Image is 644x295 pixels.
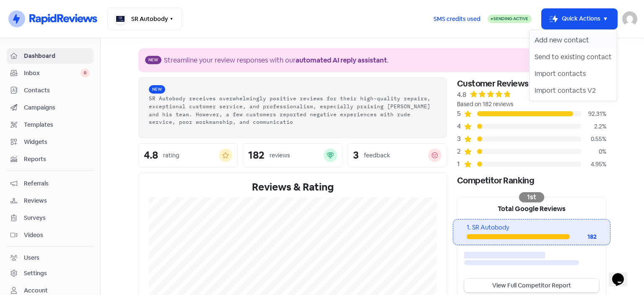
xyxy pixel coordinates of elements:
div: 4.95% [581,160,606,169]
div: 0% [581,147,606,156]
div: 1. SR Autobody [467,223,596,232]
div: Total Google Reviews [457,197,606,219]
a: 3feedback [348,143,447,167]
a: Reviews [7,193,93,209]
a: Referrals [7,176,93,191]
a: Reports [7,151,93,167]
div: 4.8 [457,90,466,100]
a: 4.8rating [138,143,238,167]
div: Competitor Ranking [457,174,606,187]
a: SMS credits used [426,14,488,23]
div: 5 [457,109,464,119]
a: Settings [7,266,93,281]
div: 3 [353,150,359,160]
img: User [622,11,637,26]
button: Add new contact [530,32,617,49]
div: Reviews & Rating [149,180,436,195]
a: Templates [7,117,93,133]
div: 4 [457,121,464,131]
button: Import contacts V2 [530,82,617,99]
span: Reports [24,155,90,164]
a: Widgets [7,134,93,150]
div: Settings [24,269,47,278]
div: Users [24,253,39,262]
div: 2.2% [581,122,606,131]
button: Send to existing contact [530,49,617,65]
a: Videos [7,227,93,243]
span: Campaigns [24,103,90,112]
button: Import contacts [530,65,617,82]
span: Contacts [24,86,90,95]
button: Quick Actions [542,9,617,29]
span: SMS credits used [434,15,480,23]
span: Referrals [24,179,90,188]
a: Contacts [7,83,93,98]
a: Users [7,250,93,266]
div: Account [24,286,48,295]
a: 182reviews [243,143,342,167]
div: SR Autobody receives overwhelmingly positive reviews for their high-quality repairs, exceptional ... [149,94,436,126]
span: Reviews [24,196,90,205]
div: 1st [519,192,544,202]
span: Sending Active [493,16,528,21]
iframe: chat widget [609,261,636,287]
span: New [149,85,165,94]
span: Widgets [24,138,90,146]
span: Inbox [24,69,80,78]
div: 1 [457,159,464,169]
a: Surveys [7,210,93,226]
div: Based on 182 reviews [457,100,606,109]
div: 92.31% [581,110,606,118]
a: Dashboard [7,48,93,64]
a: Inbox 0 [7,65,93,81]
span: Dashboard [24,52,90,60]
a: Campaigns [7,100,93,115]
button: SR Autobody [107,8,182,30]
div: 182 [248,150,265,160]
div: 3 [457,134,464,144]
div: 182 [570,232,597,241]
span: 0 [80,69,90,77]
div: rating [163,151,179,160]
b: automated AI reply assistant [296,56,387,65]
div: feedback [364,151,390,160]
span: Surveys [24,214,90,222]
a: View Full Competitor Report [464,279,599,292]
span: Templates [24,120,90,129]
div: 4.8 [144,150,158,160]
span: Videos [24,231,90,240]
div: reviews [270,151,290,160]
div: Customer Reviews [457,77,606,90]
div: 2 [457,146,464,157]
div: 0.55% [581,135,606,144]
div: Streamline your review responses with our . [164,55,389,65]
span: New [145,56,161,64]
a: Sending Active [488,14,532,24]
